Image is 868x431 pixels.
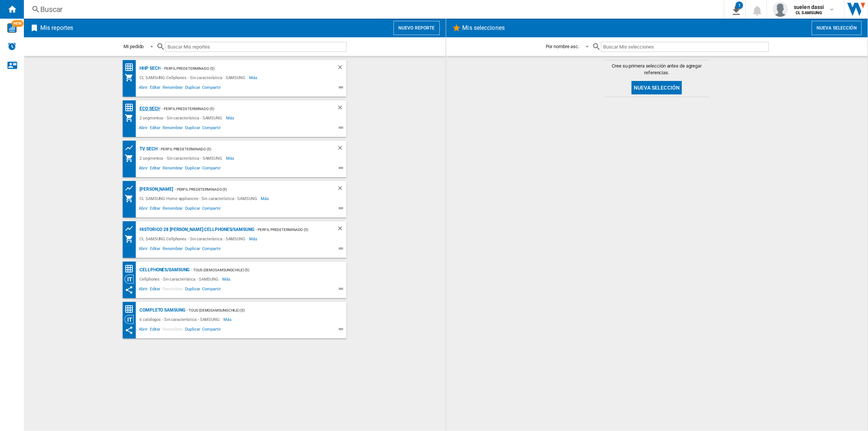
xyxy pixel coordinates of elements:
span: Renombrar [162,285,184,294]
span: Compartir [201,165,222,174]
div: 2 segmentos - Sin característica - SAMSUNG [138,154,226,163]
span: suelen dassi [794,3,824,11]
div: HHP SECH [138,64,160,73]
ng-md-icon: Este reporte se ha compartido contigo [125,326,134,335]
div: Borrar [337,144,347,154]
span: Duplicar [184,84,201,93]
div: TV SECH [138,144,157,154]
span: Más [226,113,235,122]
div: Historico 28 [PERSON_NAME] Cellphones/SAMSUNG [138,225,254,234]
img: alerts-logo.svg [7,42,16,51]
button: Nuevo reporte [394,21,440,35]
ng-md-icon: Este reporte se ha compartido contigo [125,285,134,294]
div: Matriz de precios [125,103,138,112]
span: Editar [149,124,162,133]
span: Editar [149,285,162,294]
span: Compartir [201,245,222,254]
div: - TOUS (demosamsungchile) (5) [189,265,332,275]
input: Buscar Mis reportes [165,42,347,52]
span: Compartir [201,285,222,294]
span: Cree su primera selección antes de agregar referencias. [605,63,709,76]
span: Editar [149,165,162,174]
div: Borrar [337,104,347,113]
div: Cellphones - Sin característica - SAMSUNG [138,275,222,284]
h2: Mis reportes [39,21,75,35]
div: CL SAMSUNG:Cellphones - Sin característica - SAMSUNG [138,73,249,82]
button: Nueva selección [632,81,682,94]
div: Cuadrícula de precios de productos [125,184,138,193]
span: Renombrar [162,245,184,254]
div: - Perfil predeterminado (5) [254,225,322,234]
b: CL SAMSUNG [796,10,822,15]
span: Abrir [138,205,149,214]
span: Más [222,275,232,284]
span: Editar [149,326,162,335]
div: Mi pedido [123,44,144,49]
input: Buscar Mis selecciones [601,42,768,52]
div: Cuadrícula de precios de productos [125,143,138,153]
span: Más [223,315,233,324]
div: CL SAMSUNG:Home appliances - Sin característica - SAMSUNG [138,194,261,203]
span: Compartir [201,84,222,93]
div: - Perfil predeterminado (5) [157,144,322,154]
span: Renombrar [162,165,184,174]
span: Abrir [138,124,149,133]
span: Editar [149,245,162,254]
img: wise-card.svg [7,23,17,33]
span: Abrir [138,165,149,174]
span: Renombrar [162,124,184,133]
div: Mi colección [125,113,138,122]
div: Borrar [337,225,347,234]
div: Mi colección [125,73,138,82]
div: Matriz de precios [125,304,138,314]
span: Abrir [138,245,149,254]
span: NEW [12,20,23,27]
div: Borrar [337,64,347,73]
div: - TOUS (demosamsungchile) (5) [185,306,332,315]
div: CL SAMSUNG:Cellphones - Sin característica - SAMSUNG [138,234,249,243]
div: [PERSON_NAME] [138,185,173,194]
div: 6 catálogos - Sin característica - SAMSUNG [138,315,223,324]
span: Duplicar [184,285,201,294]
div: - Perfil predeterminado (5) [173,185,322,194]
div: Borrar [337,185,347,194]
span: Compartir [201,326,222,335]
div: Visión Categoría [125,275,138,284]
div: Matriz de precios [125,63,138,72]
span: Más [226,154,235,163]
span: Más [249,234,258,243]
span: Renombrar [162,205,184,214]
div: Mi colección [125,234,138,243]
div: 2 segmentos - Sin característica - SAMSUNG [138,113,226,122]
div: Cellphones/SAMSUNG [138,265,189,275]
span: Duplicar [184,326,201,335]
div: Visión Categoría [125,315,138,324]
div: - Perfil predeterminado (5) [160,64,322,73]
button: Nueva selección [812,21,862,35]
img: profile.jpg [773,2,788,17]
span: Abrir [138,326,149,335]
span: Renombrar [162,84,184,93]
span: Más [249,73,258,82]
span: Editar [149,84,162,93]
span: Más [261,194,270,203]
span: Renombrar [162,326,184,335]
span: Editar [149,205,162,214]
span: Compartir [201,124,222,133]
div: Matriz de precios [125,264,138,274]
div: ECO SECH [138,104,160,113]
span: Compartir [201,205,222,214]
div: Completo SAMSUNG [138,306,185,315]
div: Mi colección [125,154,138,163]
div: Por nombre asc. [546,44,580,49]
div: 1 [736,1,743,9]
span: Abrir [138,84,149,93]
span: Abrir [138,285,149,294]
div: - Perfil predeterminado (5) [160,104,322,113]
span: Duplicar [184,245,201,254]
div: Cuadrícula de precios de productos [125,224,138,233]
span: Duplicar [184,124,201,133]
span: Duplicar [184,205,201,214]
span: Duplicar [184,165,201,174]
h2: Mis selecciones [461,21,507,35]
